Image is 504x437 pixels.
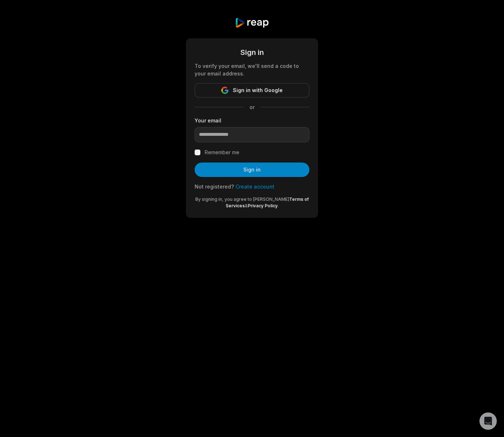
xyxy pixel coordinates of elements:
div: Open Intercom Messenger [479,412,497,430]
button: Sign in [195,163,309,177]
span: Not registered? [195,183,234,190]
label: Remember me [205,148,239,157]
span: or [244,103,260,111]
span: By signing in, you agree to [PERSON_NAME] [195,196,289,202]
div: Sign in [195,47,309,58]
span: Sign in with Google [233,86,283,95]
img: reap [235,17,269,28]
a: Terms of Services [226,196,309,208]
label: Your email [195,117,309,124]
div: To verify your email, we'll send a code to your email address. [195,62,309,77]
a: Create account [235,183,274,190]
span: . [278,203,279,208]
span: & [245,203,248,208]
button: Sign in with Google [195,83,309,98]
a: Privacy Policy [248,203,278,208]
